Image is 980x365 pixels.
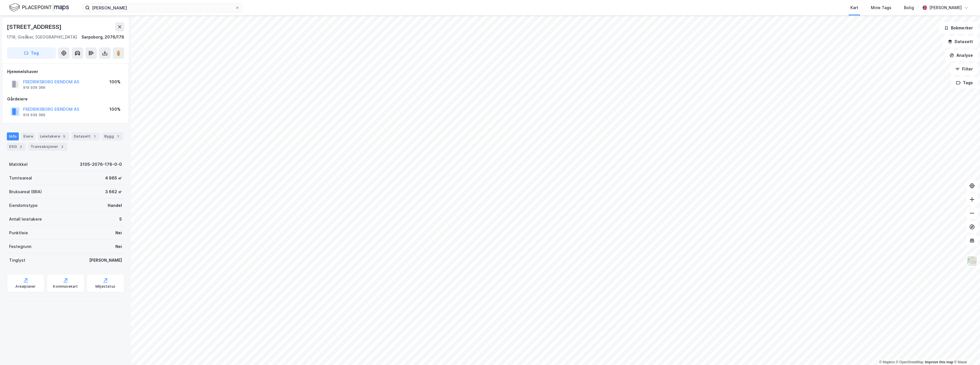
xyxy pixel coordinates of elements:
div: 1 [92,134,97,139]
div: Bruksareal (BRA) [9,188,42,195]
div: Tomteareal [9,175,32,182]
div: 5 [61,134,67,139]
div: Bolig [904,4,914,11]
div: 919 939 389 [23,85,45,90]
div: Sarpsborg, 2076/176 [81,34,124,41]
div: Hjemmelshaver [7,68,124,75]
div: Punktleie [9,229,28,236]
div: Kontrollprogram for chat [952,338,980,365]
button: Filter [950,63,978,75]
div: Matrikkel [9,161,28,168]
div: Leietakere [38,132,69,140]
div: [PERSON_NAME] [89,257,122,264]
div: Handel [108,202,122,209]
div: Transaksjoner [28,143,67,151]
img: logo.f888ab2527a4732fd821a326f86c7f29.svg [9,3,69,13]
div: Kommunekart [53,284,78,289]
div: ESG [7,143,26,151]
div: 1 [115,134,121,139]
div: 3105-2076-176-0-0 [80,161,122,168]
button: Bokmerker [939,22,978,34]
button: Tags [951,77,978,88]
div: 919 939 389 [23,113,45,117]
div: [PERSON_NAME] [929,4,962,11]
div: 3 662 ㎡ [105,188,122,195]
div: 5 [119,216,122,223]
div: Datasett [72,132,100,140]
div: Eiendomstype [9,202,38,209]
div: 100% [109,78,121,85]
button: Analyse [945,50,978,61]
div: 2 [59,144,65,150]
div: 1718, Greåker, [GEOGRAPHIC_DATA] [7,34,77,41]
div: Miljøstatus [95,284,115,289]
div: Gårdeiere [7,96,124,102]
div: 100% [109,106,121,113]
div: Info [7,132,19,140]
div: Kart [850,4,858,11]
a: OpenStreetMap [896,360,924,364]
div: [STREET_ADDRESS] [7,22,63,31]
div: 2 [18,144,24,150]
div: 4 965 ㎡ [105,175,122,182]
button: Tag [7,47,56,59]
div: Mine Tags [871,4,891,11]
div: Bygg [102,132,123,140]
div: Arealplaner [15,284,36,289]
div: Tinglyst [9,257,25,264]
img: Z [967,256,977,267]
input: Søk på adresse, matrikkel, gårdeiere, leietakere eller personer [90,3,235,12]
div: Nei [115,243,122,250]
div: Eiere [21,132,35,140]
div: Festegrunn [9,243,31,250]
a: Mapbox [879,360,895,364]
iframe: Chat Widget [952,338,980,365]
div: Antall leietakere [9,216,42,223]
div: Nei [115,229,122,236]
button: Datasett [943,36,978,47]
a: Improve this map [925,360,953,364]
